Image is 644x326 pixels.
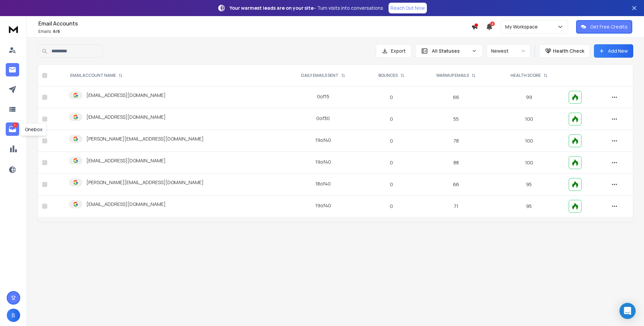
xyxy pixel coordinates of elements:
td: 55 [419,108,493,130]
p: WARMUP EMAILS [436,73,469,78]
p: 1 [12,122,18,128]
p: Get Free Credits [590,23,628,30]
p: HEALTH SCORE [511,73,541,78]
div: 19 of 40 [315,159,331,165]
div: 0 of 30 [316,115,330,122]
div: EMAIL ACCOUNT NAME [70,73,123,78]
p: 0 [368,138,415,144]
p: DAILY EMAILS SENT [301,73,338,78]
p: 0 [368,116,415,122]
button: Health Check [539,44,590,58]
div: Open Intercom Messenger [619,303,636,319]
p: [EMAIL_ADDRESS][DOMAIN_NAME] [86,201,166,208]
td: 100 [493,130,565,152]
td: 95 [493,196,565,217]
a: Reach Out Now [389,3,427,13]
p: 0 [368,159,415,166]
td: 71 [419,196,493,217]
td: 100 [493,108,565,130]
p: All Statuses [432,48,469,54]
button: Newest [487,44,530,58]
p: 0 [368,94,415,101]
p: 0 [368,203,415,210]
td: 66 [419,174,493,196]
td: 78 [419,130,493,152]
h1: Email Accounts [38,19,471,28]
p: [EMAIL_ADDRESS][DOMAIN_NAME] [86,114,166,120]
div: 19 of 40 [315,202,331,209]
p: BOUNCES [378,73,398,78]
p: [EMAIL_ADDRESS][DOMAIN_NAME] [86,157,166,164]
div: 0 of 15 [317,93,329,100]
td: 99 [493,87,565,108]
td: 95 [493,174,565,196]
p: 0 [368,181,415,188]
td: 100 [493,152,565,174]
p: – Turn visits into conversations [230,5,383,11]
p: Health Check [553,48,584,54]
p: Reach Out Now [391,5,425,11]
span: 2 [490,21,495,26]
span: 6 / 6 [53,29,60,34]
img: logo [7,23,20,35]
div: 19 of 40 [315,137,331,144]
p: [PERSON_NAME][EMAIL_ADDRESS][DOMAIN_NAME] [86,135,204,142]
td: 88 [419,152,493,174]
td: 66 [419,87,493,108]
strong: Your warmest leads are on your site [230,5,314,11]
button: Get Free Credits [576,20,632,34]
div: Onebox [21,123,47,136]
p: [PERSON_NAME][EMAIL_ADDRESS][DOMAIN_NAME] [86,179,204,186]
button: B [7,309,20,322]
p: My Workspace [505,23,540,30]
button: Add New [594,44,633,58]
a: 1 [6,122,19,136]
p: [EMAIL_ADDRESS][DOMAIN_NAME] [86,92,166,99]
button: Export [376,44,411,58]
div: 18 of 40 [315,180,331,187]
p: Emails : [38,29,471,34]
